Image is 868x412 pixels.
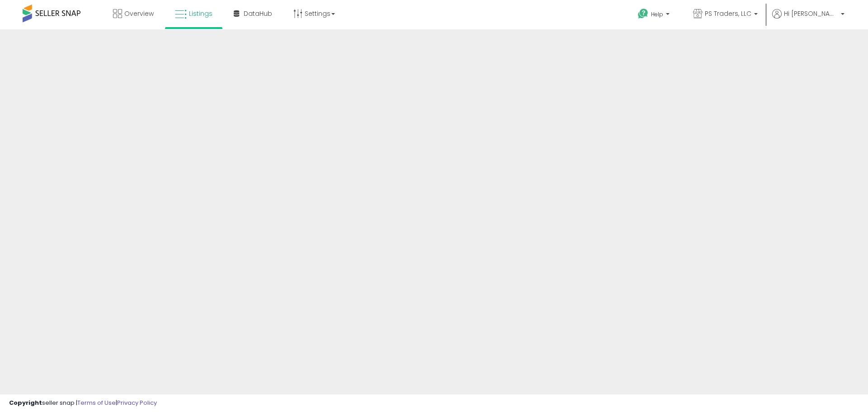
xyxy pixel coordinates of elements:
strong: Copyright [9,398,42,407]
a: Terms of Use [77,398,116,407]
span: DataHub [244,9,272,18]
span: PS Traders, LLC [705,9,751,18]
a: Privacy Policy [117,398,157,407]
span: Overview [124,9,154,18]
i: Get Help [637,8,649,19]
span: Help [651,10,663,18]
div: seller snap | | [9,399,157,407]
a: Help [631,1,679,29]
span: Listings [189,9,212,18]
a: Hi [PERSON_NAME] [772,9,844,29]
span: Hi [PERSON_NAME] [784,9,838,18]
